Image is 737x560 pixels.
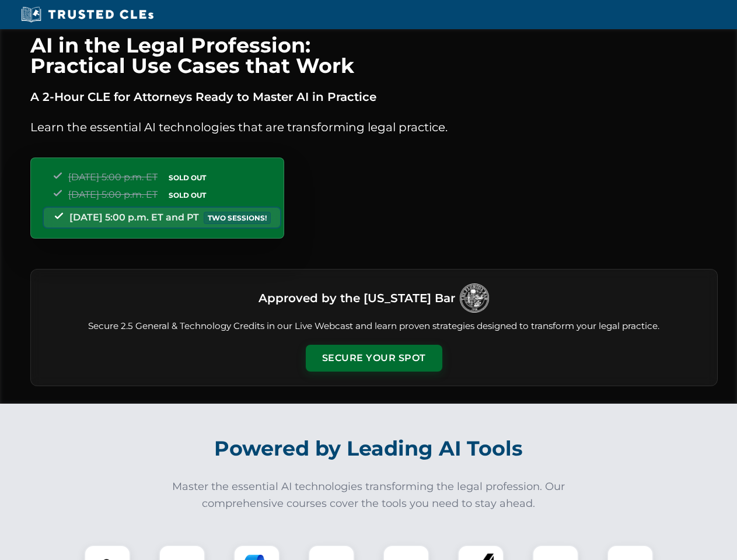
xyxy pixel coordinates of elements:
p: A 2-Hour CLE for Attorneys Ready to Master AI in Practice [30,87,718,106]
p: Master the essential AI technologies transforming the legal profession. Our comprehensive courses... [165,478,573,512]
img: Logo [460,283,489,313]
span: [DATE] 5:00 p.m. ET [68,171,158,183]
h2: Powered by Leading AI Tools [46,428,692,469]
span: SOLD OUT [165,171,210,184]
h3: Approved by the [US_STATE] Bar [259,288,455,309]
p: Secure 2.5 General & Technology Credits in our Live Webcast and learn proven strategies designed ... [45,320,703,333]
button: Secure Your Spot [306,345,442,372]
p: Learn the essential AI technologies that are transforming legal practice. [30,118,718,136]
h1: AI in the Legal Profession: Practical Use Cases that Work [30,35,718,76]
span: [DATE] 5:00 p.m. ET [68,189,158,200]
img: Trusted CLEs [18,6,157,23]
span: SOLD OUT [165,189,210,201]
